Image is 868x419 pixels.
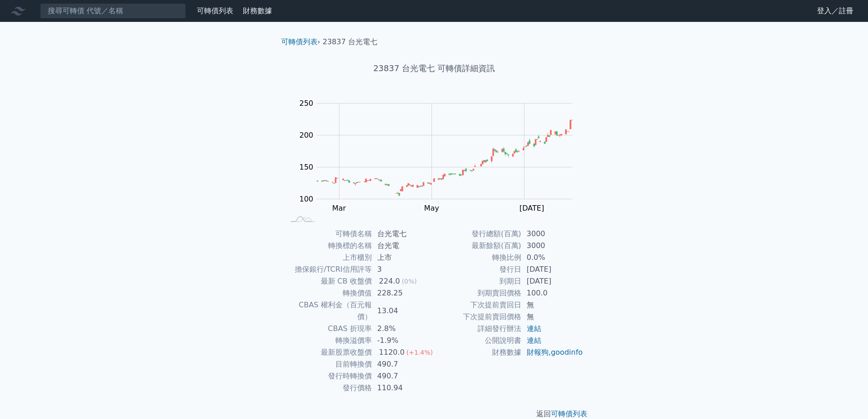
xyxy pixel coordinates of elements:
td: 轉換標的名稱 [285,240,372,252]
tspan: [DATE] [519,204,544,212]
tspan: Mar [332,204,346,212]
g: Chart [295,99,586,231]
span: (+1.4%) [406,349,433,356]
td: 最新股票收盤價 [285,347,372,358]
td: -1.9% [372,335,434,347]
td: 最新餘額(百萬) [434,240,521,252]
input: 搜尋可轉債 代號／名稱 [40,3,186,19]
li: › [281,36,320,47]
td: 轉換價值 [285,287,372,299]
td: 發行時轉換價 [285,370,372,382]
td: 最新 CB 收盤價 [285,275,372,287]
td: 公開說明書 [434,335,521,347]
td: 上市櫃別 [285,252,372,264]
td: [DATE] [521,264,584,275]
td: 發行價格 [285,382,372,394]
h1: 23837 台光電七 可轉債詳細資訊 [274,62,595,75]
a: 可轉債列表 [551,409,587,418]
a: 財務數據 [243,6,272,15]
tspan: 150 [299,163,313,171]
td: 3000 [521,240,584,252]
a: 連結 [527,336,541,345]
tspan: May [424,204,439,212]
td: 490.7 [372,358,434,370]
div: 1120.0 [377,347,406,358]
li: 23837 台光電七 [323,36,377,47]
a: goodinfo [551,348,583,357]
td: CBAS 權利金（百元報價） [285,299,372,323]
td: 無 [521,311,584,323]
td: 110.94 [372,382,434,394]
td: 490.7 [372,370,434,382]
td: 下次提前賣回價格 [434,311,521,323]
td: 詳細發行辦法 [434,323,521,335]
span: (0%) [402,278,417,285]
td: 0.0% [521,252,584,264]
td: 2.8% [372,323,434,335]
tspan: 100 [299,195,313,203]
td: 轉換溢價率 [285,335,372,347]
td: 台光電七 [372,228,434,240]
tspan: 250 [299,99,313,108]
td: 目前轉換價 [285,358,372,370]
td: 發行總額(百萬) [434,228,521,240]
td: 到期日 [434,275,521,287]
td: 財務數據 [434,347,521,358]
td: 13.04 [372,299,434,323]
td: 3 [372,264,434,275]
td: 下次提前賣回日 [434,299,521,311]
td: 發行日 [434,264,521,275]
a: 財報狗 [527,348,549,357]
tspan: 200 [299,131,313,140]
td: CBAS 折現率 [285,323,372,335]
a: 可轉債列表 [197,6,233,15]
td: , [521,347,584,358]
a: 可轉債列表 [281,37,318,46]
a: 連結 [527,324,541,333]
a: 登入／註冊 [810,4,861,18]
td: 228.25 [372,287,434,299]
div: 224.0 [377,275,402,287]
td: 擔保銀行/TCRI信用評等 [285,264,372,275]
td: 到期賣回價格 [434,287,521,299]
td: 無 [521,299,584,311]
td: 上市 [372,252,434,264]
td: 轉換比例 [434,252,521,264]
g: Series [317,120,572,196]
td: 台光電 [372,240,434,252]
td: 3000 [521,228,584,240]
td: 可轉債名稱 [285,228,372,240]
td: [DATE] [521,275,584,287]
td: 100.0 [521,287,584,299]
